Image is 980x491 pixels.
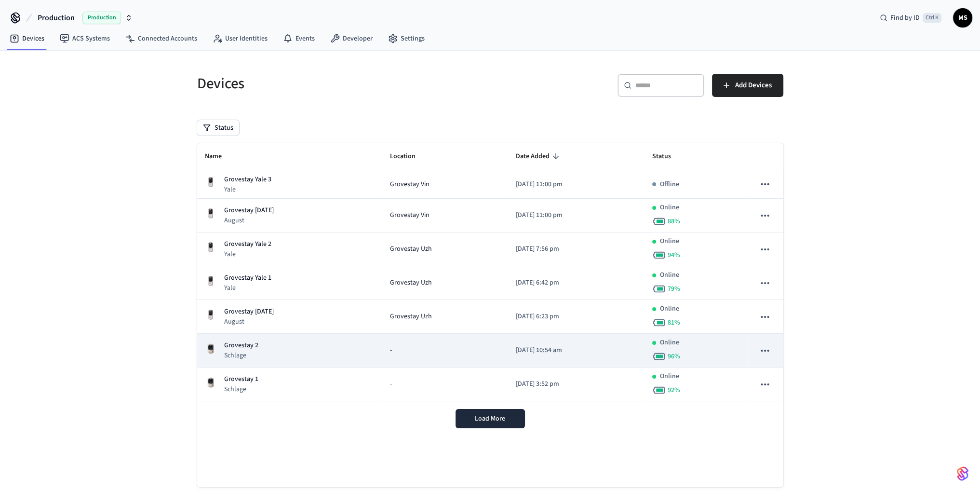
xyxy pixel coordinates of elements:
[660,304,679,314] p: Online
[205,309,216,321] img: Yale Assure Touchscreen Wifi Smart Lock, Satin Nickel, Front
[205,30,275,47] a: User Identities
[322,30,380,47] a: Developer
[38,12,75,24] span: Production
[197,143,783,401] table: sticky table
[390,149,428,164] span: Location
[224,216,274,225] p: August
[205,208,216,219] img: Yale Assure Touchscreen Wifi Smart Lock, Satin Nickel, Front
[205,177,216,188] img: Yale Assure Touchscreen Wifi Smart Lock, Satin Nickel, Front
[224,317,274,327] p: August
[205,242,216,253] img: Yale Assure Touchscreen Wifi Smart Lock, Satin Nickel, Front
[205,377,216,388] img: Schlage Sense Smart Deadbolt with Camelot Trim, Front
[224,249,271,259] p: Yale
[224,205,274,216] p: Grovestay [DATE]
[890,13,920,23] span: Find by ID
[197,74,484,94] h5: Devices
[668,250,680,260] span: 94 %
[668,352,680,361] span: 96 %
[712,74,783,97] button: Add Devices
[380,30,432,47] a: Settings
[872,9,949,27] div: Find by IDCtrl K
[660,270,679,280] p: Online
[205,275,216,287] img: Yale Assure Touchscreen Wifi Smart Lock, Satin Nickel, Front
[390,345,392,355] span: -
[224,307,274,317] p: Grovestay [DATE]
[660,179,679,190] p: Offline
[516,278,637,288] p: [DATE] 6:42 pm
[456,409,525,428] button: Load More
[668,284,680,294] span: 79 %
[660,371,679,382] p: Online
[224,185,271,194] p: Yale
[52,30,118,47] a: ACS Systems
[2,30,52,47] a: Devices
[953,8,972,27] button: MS
[516,379,637,389] p: [DATE] 3:52 pm
[205,149,234,164] span: Name
[224,175,271,185] p: Grovestay Yale 3
[668,318,680,327] span: 81 %
[118,30,205,47] a: Connected Accounts
[735,79,772,92] span: Add Devices
[224,239,271,249] p: Grovestay Yale 2
[390,244,432,254] span: Grovestay Uzh
[224,283,271,293] p: Yale
[516,312,637,322] p: [DATE] 6:23 pm
[516,179,637,190] p: [DATE] 11:00 pm
[390,179,430,190] span: Grovestay Vin
[668,385,680,395] span: 92 %
[82,12,121,24] span: Production
[923,13,941,23] span: Ctrl K
[224,351,258,360] p: Schlage
[275,30,322,47] a: Events
[197,120,239,136] button: Status
[205,343,216,355] img: Schlage Sense Smart Deadbolt with Camelot Trim, Front
[516,149,562,164] span: Date Added
[660,203,679,213] p: Online
[475,414,505,423] span: Load More
[660,338,679,348] p: Online
[390,379,392,389] span: -
[954,9,971,27] span: MS
[224,374,258,384] p: Grovestay 1
[668,217,680,226] span: 88 %
[224,341,258,351] p: Grovestay 2
[957,466,968,481] img: SeamLogoGradient.69752ec5.svg
[516,244,637,254] p: [DATE] 7:56 pm
[516,210,637,220] p: [DATE] 11:00 pm
[390,210,430,220] span: Grovestay Vin
[660,236,679,246] p: Online
[516,345,637,355] p: [DATE] 10:54 am
[224,273,271,283] p: Grovestay Yale 1
[390,312,432,322] span: Grovestay Uzh
[390,278,432,288] span: Grovestay Uzh
[652,149,684,164] span: Status
[224,384,258,394] p: Schlage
